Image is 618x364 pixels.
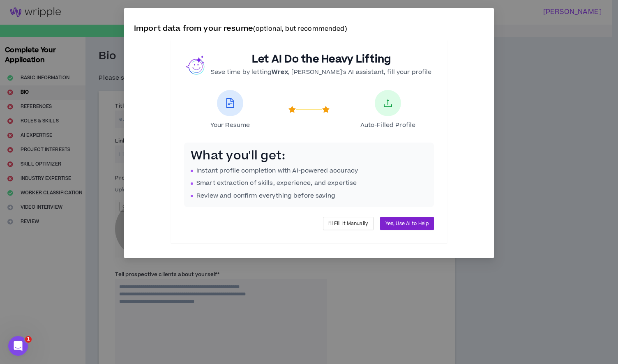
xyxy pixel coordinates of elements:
small: (optional, but recommended) [253,25,347,33]
span: upload [383,98,393,108]
span: star [288,106,296,113]
h3: What you'll get: [191,149,427,163]
li: Smart extraction of skills, experience, and expertise [191,179,427,188]
button: Yes, Use AI to Help [380,217,434,230]
button: I'll Fill It Manually [323,217,374,230]
span: I'll Fill It Manually [328,220,368,228]
span: Yes, Use AI to Help [385,220,429,228]
p: Import data from your resume [134,23,484,35]
li: Review and confirm everything before saving [191,191,427,200]
li: Instant profile completion with AI-powered accuracy [191,166,427,175]
iframe: Intercom live chat [8,336,28,356]
span: Auto-Filled Profile [360,121,416,129]
span: star [322,106,330,113]
span: Your Resume [210,121,250,129]
button: Close [472,8,494,30]
span: 1 [25,336,32,343]
b: Wrex [272,68,288,76]
img: wrex.png [186,55,206,75]
span: file-text [225,98,235,108]
h2: Let AI Do the Heavy Lifting [211,53,431,66]
p: Save time by letting , [PERSON_NAME]'s AI assistant, fill your profile [211,68,431,77]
